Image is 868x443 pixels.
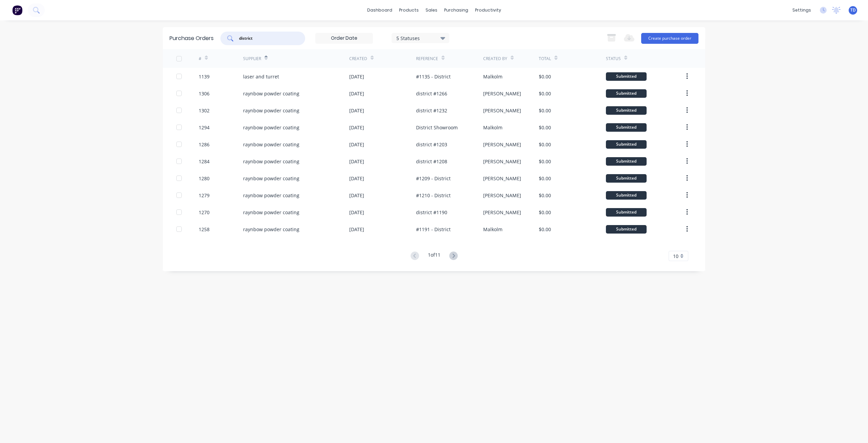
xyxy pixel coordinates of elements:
div: [DATE] [349,124,364,131]
div: $0.00 [539,226,551,233]
div: #1210 - District [416,192,451,199]
button: Create purchase order [641,33,698,44]
div: 1139 [199,73,210,80]
div: productivity [472,5,505,15]
div: Submitted [606,106,647,115]
div: 1 of 11 [428,251,440,261]
span: TD [850,7,856,13]
div: Created [349,56,367,62]
div: [PERSON_NAME] [483,192,521,199]
div: [PERSON_NAME] [483,175,521,182]
div: #1209 - District [416,175,451,182]
div: Status [606,56,621,62]
div: [PERSON_NAME] [483,158,521,165]
div: [DATE] [349,141,364,148]
div: 1280 [199,175,210,182]
div: $0.00 [539,175,551,182]
input: Search purchase orders... [238,35,295,42]
div: [DATE] [349,73,364,80]
div: Malkolm [483,124,502,131]
div: [PERSON_NAME] [483,141,521,148]
div: [DATE] [349,107,364,114]
span: 10 [673,253,678,260]
div: District Showroom [416,124,458,131]
div: Reference [416,56,438,62]
div: Submitted [606,157,647,166]
div: [PERSON_NAME] [483,90,521,97]
div: [PERSON_NAME] [483,107,521,114]
div: 1258 [199,226,210,233]
div: [DATE] [349,158,364,165]
div: district #1232 [416,107,447,114]
div: district #1190 [416,209,447,216]
div: purchasing [441,5,472,15]
div: raynbow powder coating [243,90,299,97]
div: district #1266 [416,90,447,97]
input: Order Date [316,33,373,43]
div: [PERSON_NAME] [483,209,521,216]
div: raynbow powder coating [243,141,299,148]
div: #1191 - District [416,226,451,233]
div: [DATE] [349,175,364,182]
div: [DATE] [349,226,364,233]
div: Submitted [606,89,647,98]
div: Purchase Orders [170,34,214,42]
div: Submitted [606,72,647,81]
div: $0.00 [539,90,551,97]
img: Factory [12,5,22,15]
div: # [199,56,201,62]
div: raynbow powder coating [243,158,299,165]
div: 1302 [199,107,210,114]
div: raynbow powder coating [243,192,299,199]
div: Total [539,56,551,62]
div: Malkolm [483,73,502,80]
div: Supplier [243,56,261,62]
div: Submitted [606,174,647,183]
div: 1286 [199,141,210,148]
div: $0.00 [539,107,551,114]
div: $0.00 [539,141,551,148]
div: Submitted [606,208,647,217]
div: raynbow powder coating [243,175,299,182]
a: dashboard [364,5,396,15]
div: raynbow powder coating [243,124,299,131]
div: Submitted [606,140,647,149]
div: 1294 [199,124,210,131]
div: settings [789,5,814,15]
div: Submitted [606,225,647,234]
div: district #1203 [416,141,447,148]
div: raynbow powder coating [243,226,299,233]
div: $0.00 [539,73,551,80]
div: $0.00 [539,158,551,165]
div: laser and turret [243,73,279,80]
div: $0.00 [539,209,551,216]
div: 5 Statuses [396,34,445,41]
div: raynbow powder coating [243,209,299,216]
div: $0.00 [539,192,551,199]
div: Malkolm [483,226,502,233]
div: Submitted [606,123,647,132]
div: raynbow powder coating [243,107,299,114]
div: district #1208 [416,158,447,165]
div: sales [422,5,441,15]
div: [DATE] [349,192,364,199]
div: 1270 [199,209,210,216]
div: 1279 [199,192,210,199]
div: 1306 [199,90,210,97]
div: $0.00 [539,124,551,131]
div: Created By [483,56,507,62]
div: [DATE] [349,209,364,216]
div: Submitted [606,191,647,200]
div: [DATE] [349,90,364,97]
div: products [396,5,422,15]
div: #1135 - District [416,73,451,80]
div: 1284 [199,158,210,165]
